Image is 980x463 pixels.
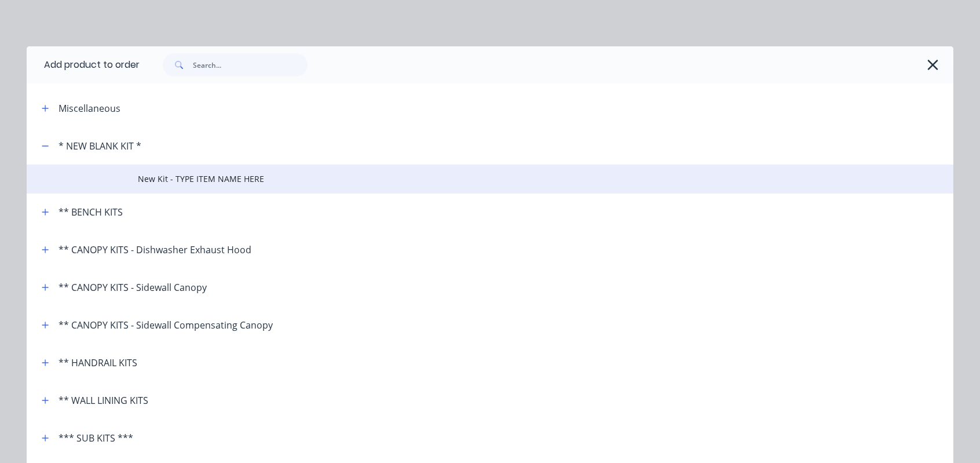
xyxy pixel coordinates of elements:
span: New Kit - TYPE ITEM NAME HERE [138,173,790,185]
div: ** CANOPY KITS - Dishwasher Exhaust Hood [58,243,251,257]
div: ** CANOPY KITS - Sidewall Compensating Canopy [58,318,273,332]
div: Add product to order [27,46,140,83]
div: ** BENCH KITS [58,205,123,219]
div: ** WALL LINING KITS [58,393,148,407]
div: * NEW BLANK KIT * [58,139,141,153]
div: Miscellaneous [58,101,120,115]
div: ** HANDRAIL KITS [58,356,137,370]
div: ** CANOPY KITS - Sidewall Canopy [58,280,207,294]
input: Search... [193,53,308,76]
